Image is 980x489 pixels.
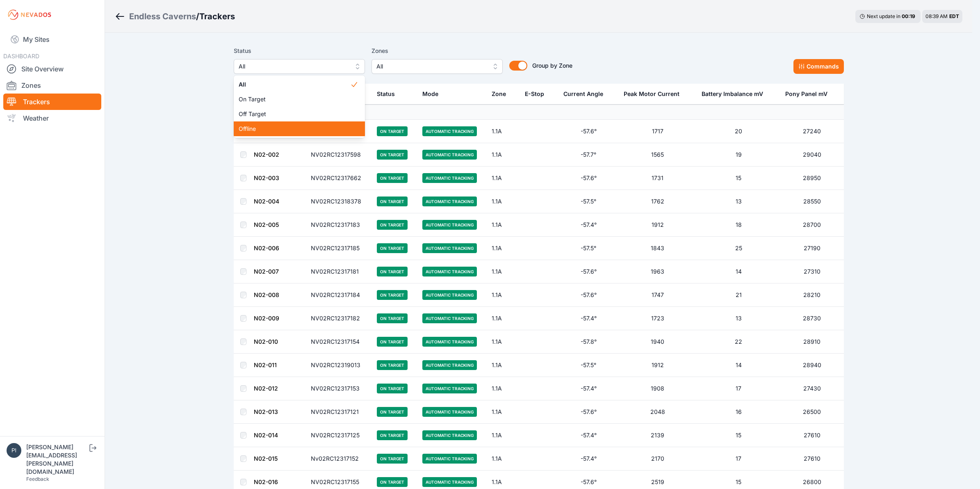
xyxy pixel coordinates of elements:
[239,62,349,71] span: All
[239,110,350,118] span: Off Target
[239,95,350,103] span: On Target
[239,125,350,133] span: Offline
[234,75,365,138] div: All
[239,80,350,89] span: All
[234,59,365,74] button: All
